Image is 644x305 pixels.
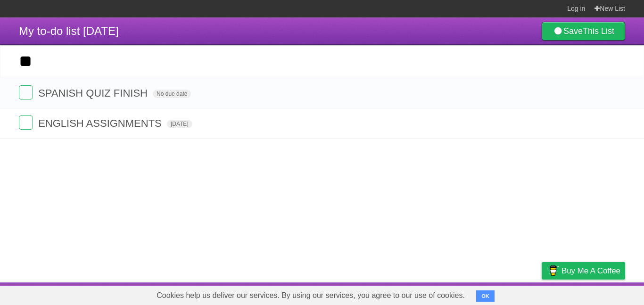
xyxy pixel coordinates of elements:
span: ENGLISH ASSIGNMENTS [38,117,164,129]
a: About [416,285,436,303]
a: Buy me a coffee [542,262,625,280]
label: Done [19,115,33,130]
span: Buy me a coffee [561,263,620,279]
a: Privacy [529,285,554,303]
img: Buy me a coffee [546,263,559,279]
span: My to-do list [DATE] [19,25,119,37]
span: No due date [153,90,191,98]
a: Suggest a feature [566,285,625,303]
span: [DATE] [167,120,192,128]
span: SPANISH QUIZ FINISH [38,87,150,99]
a: Developers [447,285,486,303]
label: Done [19,85,33,99]
button: OK [476,290,495,302]
span: Cookies help us deliver our services. By using our services, you agree to our use of cookies. [147,286,474,305]
a: Terms [497,285,518,303]
b: This List [583,26,614,36]
a: SaveThis List [542,22,625,41]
